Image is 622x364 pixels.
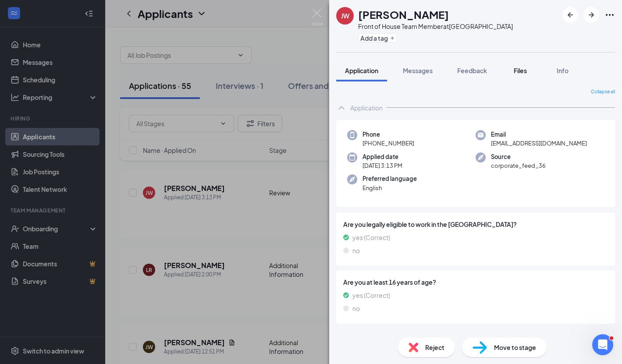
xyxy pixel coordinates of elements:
[358,22,513,31] div: Front of House Team Member at [GEOGRAPHIC_DATA]
[390,35,395,41] svg: Plus
[491,161,546,170] span: corporate_feed_36
[350,330,414,339] div: Additional Information
[494,343,536,352] span: Move to stage
[491,152,546,161] span: Source
[352,290,390,300] span: yes (Correct)
[343,277,608,287] span: Are you at least 16 years of age?
[358,7,449,22] h1: [PERSON_NAME]
[336,102,347,113] svg: ChevronUp
[591,88,615,95] span: Collapse all
[352,304,360,313] span: no
[352,246,360,255] span: no
[514,67,527,74] span: Files
[583,7,599,23] button: ArrowRight
[363,161,402,170] span: [DATE] 3:13 PM
[592,334,613,355] iframe: Intercom live chat
[363,152,402,161] span: Applied date
[491,139,587,148] span: [EMAIL_ADDRESS][DOMAIN_NAME]
[336,329,347,340] svg: ChevronUp
[562,7,578,23] button: ArrowLeftNew
[363,174,417,183] span: Preferred language
[491,130,587,139] span: Email
[586,10,597,20] svg: ArrowRight
[457,67,487,74] span: Feedback
[352,233,390,242] span: yes (Correct)
[425,343,444,352] span: Reject
[403,67,433,74] span: Messages
[557,67,569,74] span: Info
[345,67,378,74] span: Application
[604,10,615,20] svg: Ellipses
[363,130,414,139] span: Phone
[363,184,417,192] span: English
[363,139,414,148] span: [PHONE_NUMBER]
[343,219,608,229] span: Are you legally eligible to work in the [GEOGRAPHIC_DATA]?
[565,10,576,20] svg: ArrowLeftNew
[358,33,397,42] button: PlusAdd a tag
[341,11,349,20] div: JW
[350,103,383,112] div: Application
